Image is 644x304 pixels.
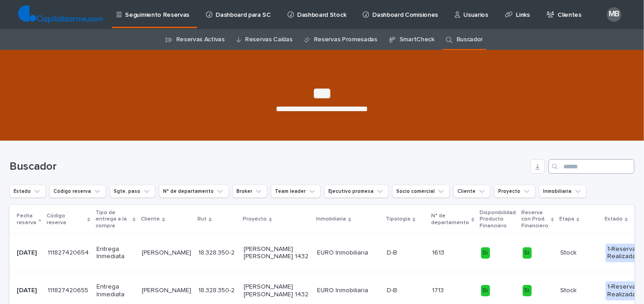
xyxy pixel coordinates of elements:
[386,214,410,224] p: Tipología
[96,283,135,299] p: Entrega Inmediata
[432,285,446,294] p: 1713
[48,247,91,257] p: 111827420654
[17,211,36,228] p: Fecha reserva
[431,211,469,228] p: N° de departamento
[47,211,85,228] p: Código reserva
[243,214,267,224] p: Proyecto
[548,159,634,174] input: Search
[387,247,399,257] p: D-B
[392,185,450,198] button: Socio comercial
[141,214,160,224] p: Cliente
[314,29,377,50] a: Reservas Promesadas
[523,285,532,296] div: Si
[49,185,106,198] button: Código reserva
[197,214,207,224] p: Rut
[481,247,490,259] div: Si
[198,285,236,294] p: 18.328.350-2
[271,185,321,198] button: Team leader
[539,185,586,198] button: Inmobiliaria
[316,214,346,224] p: Inmobiliaria
[244,283,310,299] p: [PERSON_NAME] [PERSON_NAME] 1432
[457,29,483,50] a: Buscador
[17,287,40,294] p: [DATE]
[142,249,191,257] p: [PERSON_NAME]
[606,281,644,300] div: 1-Reserva Realizada
[387,285,399,294] p: D-B
[245,29,292,50] a: Reservas Caídas
[399,29,434,50] a: SmartCheck
[96,208,130,231] p: Tipo de entrega a la compra
[110,185,155,198] button: Sgte. paso
[560,287,598,294] p: Stock
[481,285,490,296] div: Si
[10,160,527,173] h1: Buscador
[17,249,40,257] p: [DATE]
[432,247,446,257] p: 1613
[560,249,598,257] p: Stock
[324,185,389,198] button: Ejecutivo promesa
[605,214,623,224] p: Estado
[606,244,644,263] div: 1-Reserva Realizada
[317,249,380,257] p: EURO Inmobiliaria
[96,245,135,261] p: Entrega Inmediata
[142,287,191,294] p: [PERSON_NAME]
[232,185,267,198] button: Broker
[10,185,46,198] button: Estado
[522,208,549,231] p: Reserva con Prod. Financiero
[244,245,310,261] p: [PERSON_NAME] [PERSON_NAME] 1432
[559,214,574,224] p: Etapa
[176,29,225,50] a: Reservas Activas
[494,185,535,198] button: Proyecto
[159,185,229,198] button: N° de departamento
[48,285,90,294] p: 111827420655
[480,208,516,231] p: Disponibilidad Producto Financiero
[317,287,380,294] p: EURO Inmobiliaria
[18,5,103,24] img: TjQlHxlQVOtaKxwbrr5R
[523,247,532,259] div: Si
[198,247,236,257] p: 18.328.350-2
[607,7,621,22] div: MB
[453,185,490,198] button: Cliente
